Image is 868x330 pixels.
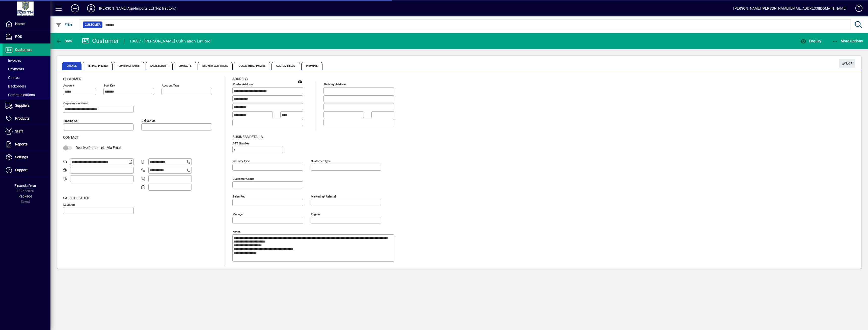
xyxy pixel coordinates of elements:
span: Back [56,39,73,43]
a: Reports [3,138,50,151]
span: Package [18,194,32,198]
div: 10687 - [PERSON_NAME] Cultivation Limited [129,37,210,45]
a: Invoices [3,56,50,65]
mat-label: Customer group [233,177,254,180]
span: Home [15,22,24,26]
span: Documents / Images [234,62,270,70]
mat-label: Location [63,203,75,206]
span: Backorders [5,84,26,88]
a: Products [3,112,50,125]
mat-label: Account [63,84,74,87]
span: Invoices [5,58,21,62]
span: Support [15,168,28,172]
span: Custom Fields [272,62,300,70]
a: View on map [296,77,304,85]
span: Edit [842,59,853,68]
span: Customers [15,48,32,52]
span: Receive Documents Via Email [76,146,121,150]
mat-label: Manager [233,212,244,216]
span: Customer [85,22,100,27]
span: Customer [63,77,82,81]
button: Filter [55,20,74,29]
span: Contacts [174,62,196,70]
mat-label: Industry type [233,159,250,163]
mat-label: Sort key [104,84,115,87]
app-page-header-button: Back [50,36,78,46]
a: Suppliers [3,99,50,112]
span: Sales Budget [146,62,173,70]
mat-label: Trading as [63,119,77,123]
span: Address [232,77,248,81]
button: Enquiry [799,36,823,46]
mat-label: Organisation name [63,101,88,105]
a: Knowledge Base [852,1,862,17]
span: More Options [832,39,863,43]
span: Reports [15,142,28,146]
button: Profile [83,4,99,13]
a: POS [3,31,50,43]
span: Staff [15,129,23,133]
a: Staff [3,125,50,138]
button: Add [67,4,83,13]
span: Products [15,116,30,120]
div: Customer [82,37,119,45]
mat-label: Notes [233,230,240,233]
mat-label: Marketing/ Referral [311,194,336,198]
span: Financial Year [14,184,36,188]
button: Edit [839,59,855,68]
mat-label: Account Type [162,84,179,87]
mat-label: Region [311,212,320,216]
span: Delivery Addresses [198,62,233,70]
span: Contact [63,135,79,139]
span: Business details [232,135,263,139]
div: [PERSON_NAME] Agri-Imports Ltd (NZ Tractors) [99,4,176,12]
span: POS [15,35,22,39]
span: Communications [5,93,35,97]
span: Contract Rates [114,62,144,70]
a: Payments [3,65,50,73]
button: Back [55,36,74,46]
mat-label: Sales rep [233,194,245,198]
span: Prompts [301,62,323,70]
span: Filter [56,23,73,27]
mat-label: GST Number [233,141,249,145]
a: Backorders [3,82,50,91]
a: Communications [3,91,50,99]
a: Home [3,18,50,30]
mat-label: Deliver via [142,119,155,123]
button: More Options [831,36,864,46]
span: Payments [5,67,24,71]
a: Settings [3,151,50,164]
span: Details [62,62,82,70]
a: Support [3,164,50,177]
span: Terms / Pricing [83,62,113,70]
a: Quotes [3,73,50,82]
span: Settings [15,155,28,159]
span: Enquiry [800,39,821,43]
mat-label: Customer type [311,159,331,163]
span: Quotes [5,76,19,80]
span: Sales defaults [63,196,90,200]
div: [PERSON_NAME] [PERSON_NAME][EMAIL_ADDRESS][DOMAIN_NAME] [733,4,847,12]
span: Suppliers [15,103,30,107]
